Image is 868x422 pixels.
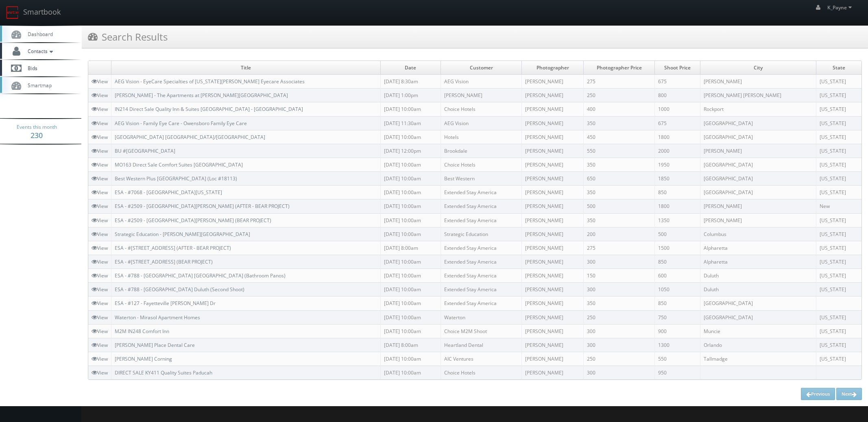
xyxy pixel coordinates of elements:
td: 350 [584,116,655,130]
td: 275 [584,75,655,89]
td: [DATE] 10:00am [381,324,441,338]
strong: 230 [31,130,43,140]
td: Title [111,61,381,75]
a: Best Western Plus [GEOGRAPHIC_DATA] (Loc #18113) [115,175,237,182]
td: Choice M2M Shoot [441,324,522,338]
td: 350 [584,158,655,171]
td: [DATE] 1:00pm [381,89,441,102]
td: New [816,199,861,213]
span: K_Payne [827,4,854,11]
td: [PERSON_NAME] [522,338,584,352]
img: smartbook-logo.png [6,6,19,19]
td: Best Western [441,172,522,186]
td: Photographer Price [584,61,655,75]
td: [US_STATE] [816,352,861,366]
a: ESA - #2509 - [GEOGRAPHIC_DATA][PERSON_NAME] (AFTER - BEAR PROJECT) [115,203,290,210]
td: 350 [584,213,655,227]
td: [GEOGRAPHIC_DATA] [700,158,816,171]
a: [PERSON_NAME] - The Apartments at [PERSON_NAME][GEOGRAPHIC_DATA] [115,92,288,99]
td: 300 [584,283,655,296]
td: Alpharetta [700,241,816,255]
td: [PERSON_NAME] [522,283,584,296]
td: [US_STATE] [816,144,861,158]
td: Orlando [700,338,816,352]
td: 350 [584,296,655,310]
a: ESA - #[STREET_ADDRESS] (BEAR PROJECT) [115,258,213,265]
td: 200 [584,227,655,241]
td: Extended Stay America [441,213,522,227]
a: View [92,342,108,348]
a: DIRECT SALE KY411 Quality Suites Paducah [115,369,212,376]
td: 800 [655,89,700,102]
a: View [92,106,108,113]
td: Duluth [700,269,816,283]
td: [DATE] 10:00am [381,352,441,366]
td: [DATE] 11:30am [381,116,441,130]
a: AEG Vision - Family Eye Care - Owensboro Family Eye Care [115,120,247,127]
span: Bids [24,65,37,71]
td: [PERSON_NAME] [522,199,584,213]
td: [PERSON_NAME] [700,75,816,89]
td: 550 [655,352,700,366]
a: View [92,272,108,279]
td: Shoot Price [655,61,700,75]
td: [DATE] 10:00am [381,158,441,171]
td: 1800 [655,130,700,144]
td: Heartland Dental [441,338,522,352]
td: 600 [655,269,700,283]
td: Extended Stay America [441,186,522,199]
td: [PERSON_NAME] [522,158,584,171]
td: [US_STATE] [816,116,861,130]
td: [PERSON_NAME] [522,172,584,186]
td: [DATE] 10:00am [381,199,441,213]
td: 350 [584,186,655,199]
td: 675 [655,75,700,89]
td: Muncie [700,324,816,338]
td: 150 [584,269,655,283]
td: City [700,61,816,75]
span: Smartmap [24,82,52,89]
td: [DATE] 12:00pm [381,144,441,158]
a: ESA - #[STREET_ADDRESS] (AFTER - BEAR PROJECT) [115,245,231,251]
td: [PERSON_NAME] [700,213,816,227]
td: [DATE] 10:00am [381,102,441,116]
td: [PERSON_NAME] [522,116,584,130]
td: [PERSON_NAME] [522,227,584,241]
td: [PERSON_NAME] [522,324,584,338]
td: 650 [584,172,655,186]
td: 250 [584,89,655,102]
td: 1800 [655,199,700,213]
a: View [92,147,108,154]
td: [US_STATE] [816,227,861,241]
td: Rockport [700,102,816,116]
td: [DATE] 10:00am [381,283,441,296]
td: [DATE] 10:00am [381,310,441,324]
td: [DATE] 8:00am [381,338,441,352]
td: [US_STATE] [816,310,861,324]
td: [US_STATE] [816,283,861,296]
td: AEG Vision [441,75,522,89]
td: State [816,61,861,75]
td: Tallmadge [700,352,816,366]
td: [PERSON_NAME] [522,186,584,199]
td: 300 [584,324,655,338]
a: Strategic Education - [PERSON_NAME][GEOGRAPHIC_DATA] [115,231,250,238]
td: [PERSON_NAME] [522,352,584,366]
a: View [92,134,108,141]
td: [US_STATE] [816,186,861,199]
td: 750 [655,310,700,324]
td: [PERSON_NAME] [522,241,584,255]
a: BU #[GEOGRAPHIC_DATA] [115,147,175,154]
td: AEG Vision [441,116,522,130]
a: Waterton - Mirasol Apartment Homes [115,314,200,321]
span: Events this month [17,123,57,131]
a: ESA - #2509 - [GEOGRAPHIC_DATA][PERSON_NAME] (BEAR PROJECT) [115,217,271,224]
a: ESA - #788 - [GEOGRAPHIC_DATA] [GEOGRAPHIC_DATA] (Bathroom Panos) [115,272,286,279]
td: [DATE] 10:00am [381,172,441,186]
td: [GEOGRAPHIC_DATA] [700,116,816,130]
a: View [92,258,108,265]
a: AEG Vision - EyeCare Specialties of [US_STATE][PERSON_NAME] Eyecare Associates [115,78,305,85]
td: [US_STATE] [816,255,861,268]
td: AIC Ventures [441,352,522,366]
td: [PERSON_NAME] [522,102,584,116]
